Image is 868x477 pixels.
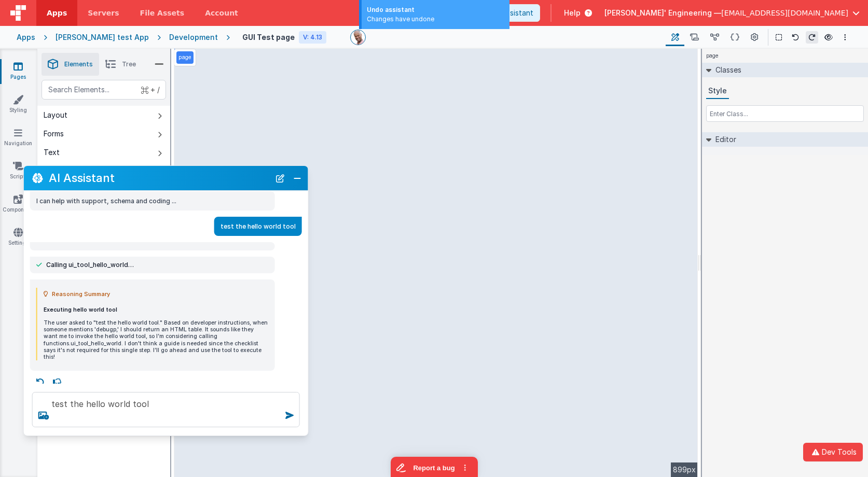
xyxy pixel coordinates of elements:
[46,261,134,269] span: Calling ui_tool_hello_world…
[351,30,365,45] img: 11ac31fe5dc3d0eff3fbbbf7b26fa6e1
[221,221,296,232] p: test the hello world tool
[702,49,723,63] h4: page
[47,8,67,18] span: Apps
[803,443,863,461] button: Dev Tools
[711,63,741,77] h2: Classes
[839,31,851,44] button: Options
[178,53,191,62] p: page
[367,5,504,15] div: Undo assistant
[44,306,117,313] strong: Executing hello world tool
[706,83,729,99] button: Style
[174,49,698,477] div: -->
[291,171,304,186] button: Close
[37,124,170,143] button: Forms
[671,462,698,477] div: 899px
[141,80,160,100] span: + /
[37,106,170,124] button: Layout
[56,32,149,43] div: [PERSON_NAME] test App
[37,162,170,180] button: Buttons
[299,31,326,44] div: V: 4.13
[64,60,93,68] span: Elements
[367,15,504,24] div: Changes have undone
[564,8,581,18] span: Help
[273,171,287,186] button: New Chat
[706,105,864,122] input: Enter Class...
[44,110,67,120] div: Layout
[49,172,270,184] h2: AI Assistant
[140,8,185,18] span: File Assets
[492,8,533,18] span: AI Assistant
[17,32,35,43] div: Apps
[604,8,721,18] span: [PERSON_NAME]' Engineering —
[36,195,269,206] p: I can help with support, schema and coding ...
[52,288,110,300] span: Reasoning Summary
[88,8,119,18] span: Servers
[37,143,170,162] button: Text
[169,32,218,43] div: Development
[44,319,269,360] p: The user asked to "test the hello world tool." Based on developer instructions, when someone ment...
[44,129,64,139] div: Forms
[42,80,166,100] input: Search Elements...
[604,8,860,18] button: [PERSON_NAME]' Engineering — [EMAIL_ADDRESS][DOMAIN_NAME]
[122,60,136,68] span: Tree
[44,147,60,158] div: Text
[242,33,295,41] h4: GUI Test page
[721,8,848,18] span: [EMAIL_ADDRESS][DOMAIN_NAME]
[711,132,736,147] h2: Editor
